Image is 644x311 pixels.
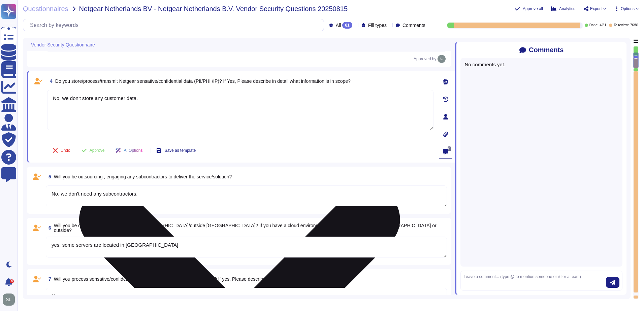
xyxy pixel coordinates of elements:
div: 9+ [10,279,14,283]
input: Search by keywords [27,19,324,31]
span: Approved by [414,57,436,61]
span: To review: [614,24,629,27]
img: user [3,293,15,306]
span: Export [590,7,602,11]
span: 5 [46,174,51,179]
span: Questionnaires [23,5,68,12]
span: Done: [589,24,599,27]
div: 81 [342,22,352,29]
span: Do you store/process/transmit Netgear sensative/confidential data (PII/PHI /IP)? If Yes, Please d... [55,78,351,84]
textarea: No [46,288,447,309]
span: 0 [448,146,451,151]
button: user [1,292,20,307]
div: No comments yet. [464,62,618,67]
span: 7 [46,277,51,281]
span: All [336,23,341,28]
span: Netgear Netherlands BV - Netgear Netherlands B.V. Vendor Security Questions 20250815 [79,5,348,12]
textarea: No, we don't need any subcontractors. [46,185,447,206]
span: 4 [47,79,53,83]
span: 76 / 81 [630,24,639,27]
span: Approve all [523,7,543,11]
span: 6 [46,226,51,230]
span: Analytics [559,7,575,11]
button: Approve all [515,6,543,11]
textarea: yes, some servers are located in [GEOGRAPHIC_DATA] [46,237,447,257]
span: Comments [402,23,425,28]
span: Will you be delivering your services from [GEOGRAPHIC_DATA]/outside [GEOGRAPHIC_DATA]? If you hav... [54,223,437,233]
span: Comments [529,46,563,54]
span: Fill types [368,23,387,28]
button: Analytics [551,6,575,11]
span: 4 / 81 [600,24,606,27]
img: user [438,55,446,63]
span: Vendor Security Questionnaire [31,42,95,47]
span: Options [621,7,635,11]
textarea: No, we don't store any customer data. [47,90,433,130]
